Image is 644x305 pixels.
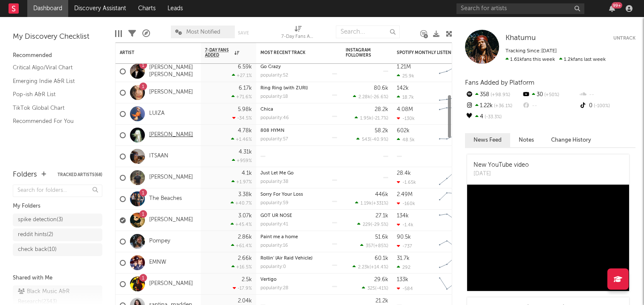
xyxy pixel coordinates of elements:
div: -160k [397,201,415,206]
a: The Beaches [149,195,182,202]
a: Pop-ish A&R List [13,90,94,99]
a: Just Let Me Go [260,171,294,176]
div: 25.9k [397,73,414,79]
a: Emerging Indie A&R List [13,77,94,86]
div: 99 + [612,2,622,9]
a: Paint me a home [260,235,298,239]
button: Untrack [613,34,635,43]
div: 2.49M [397,192,413,197]
input: Search for folders... [13,185,102,197]
div: Spotify Monthly Listeners [397,50,461,55]
div: Most Recent Track [260,50,324,55]
div: 133k [397,277,408,282]
div: popularity: 38 [260,180,289,184]
div: popularity: 16 [260,243,288,248]
div: 7-Day Fans Added (7-Day Fans Added) [281,32,315,42]
div: 2.66k [238,256,252,261]
span: 1.2k fans last week [505,57,606,62]
div: Chica [260,107,337,112]
div: Ring Ring (with ZURI) [260,86,337,91]
div: +1.97 % [231,179,252,185]
div: Recommended [13,51,102,61]
span: 2.23k [358,265,370,270]
a: [PERSON_NAME] [PERSON_NAME] [149,64,196,79]
div: ( ) [355,115,388,121]
div: 6.59k [238,64,252,70]
span: -21.7 % [373,116,387,121]
div: Vertigo [260,277,337,282]
a: GOT UR NOSE [260,214,292,218]
a: LUIZA [149,110,165,117]
a: spike detection(3) [13,214,102,226]
span: +331 % [373,201,387,206]
div: popularity: 59 [260,201,289,205]
a: Go Crazy [260,65,281,69]
button: 99+ [609,5,615,12]
a: check back(10) [13,243,102,256]
div: ( ) [353,94,388,100]
div: +1.46 % [231,137,252,142]
span: 543 [362,137,370,142]
div: ( ) [360,243,388,248]
div: 21.2k [375,298,388,304]
span: Most Notified [186,29,220,35]
div: 602k [397,128,410,134]
span: 357 [366,244,373,248]
div: +71.6 % [231,94,252,100]
button: Change History [543,133,600,147]
div: +959 % [232,158,252,163]
svg: Chart title [435,167,474,188]
a: Rollin' (Air Raid Vehicle) [260,256,312,261]
a: reddit hints(2) [13,228,102,241]
a: Vertigo [260,277,277,282]
div: +40.7 % [231,200,252,206]
span: +50 % [543,93,559,97]
div: 60.1k [375,256,388,261]
span: -26.6 % [372,95,387,100]
button: Tracked Artists(68) [58,173,102,177]
div: +61.4 % [231,243,252,248]
div: 292 [397,265,410,270]
div: -- [522,100,578,111]
div: [DATE] [474,170,529,178]
svg: Chart title [435,274,474,295]
a: TikTok Global Chart [13,103,94,113]
div: reddit hints ( 2 ) [18,230,53,240]
a: ITSAAN [149,153,168,160]
div: Sorry For Your Loss [260,192,337,197]
a: [PERSON_NAME] [149,89,193,96]
div: 2.86k [238,234,252,240]
span: 2.28k [358,95,370,100]
div: popularity: 0 [260,265,286,269]
div: 30 [522,89,578,100]
a: [PERSON_NAME] [149,174,193,181]
div: 18.7k [397,94,414,100]
div: 4 [465,111,522,123]
div: New YouTube video [474,161,529,170]
div: 7-Day Fans Added (7-Day Fans Added) [281,21,315,46]
div: 90.5k [397,234,411,240]
span: +85 % [375,244,387,248]
span: 1.19k [361,201,372,206]
input: Search... [336,26,400,38]
a: Critical Algo/Viral Chart [13,63,94,72]
div: 134k [397,213,409,219]
span: +14.4 % [371,265,387,270]
div: 808 HYMN [260,128,337,133]
div: popularity: 57 [260,137,288,142]
div: check back ( 10 ) [18,245,57,255]
div: Filters [128,21,136,46]
span: 325 [367,286,375,291]
div: 142k [397,86,409,91]
div: popularity: 46 [260,116,289,120]
div: 28.4k [397,171,411,176]
span: Tracking Since: [DATE] [505,48,557,54]
div: Shared with Me [13,273,102,283]
div: popularity: 41 [260,222,288,227]
span: -41 % [376,286,387,291]
div: Paint me a home [260,235,337,239]
div: My Discovery Checklist [13,32,102,42]
div: 446k [375,192,388,197]
div: GOT UR NOSE [260,214,337,218]
button: Save [238,31,249,35]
